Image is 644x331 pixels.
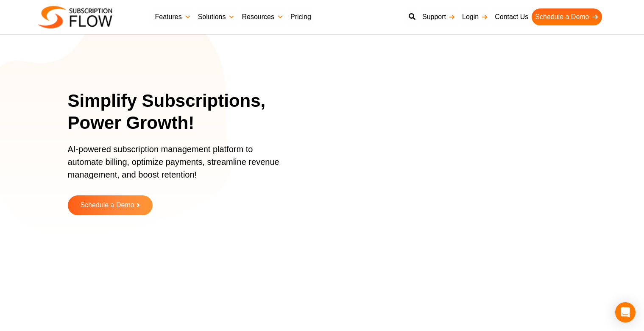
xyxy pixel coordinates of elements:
a: Pricing [287,8,315,25]
a: Schedule a Demo [68,195,153,215]
a: Solutions [195,8,239,25]
a: Resources [238,8,287,25]
a: Features [152,8,195,25]
a: Support [419,8,459,25]
h1: Simplify Subscriptions, Power Growth! [68,90,299,134]
p: AI-powered subscription management platform to automate billing, optimize payments, streamline re... [68,143,288,189]
div: Open Intercom Messenger [615,302,636,323]
a: Schedule a Demo [532,8,602,25]
span: Schedule a Demo [80,202,134,209]
a: Login [459,8,491,25]
a: Contact Us [491,8,532,25]
img: Subscriptionflow [38,6,112,28]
